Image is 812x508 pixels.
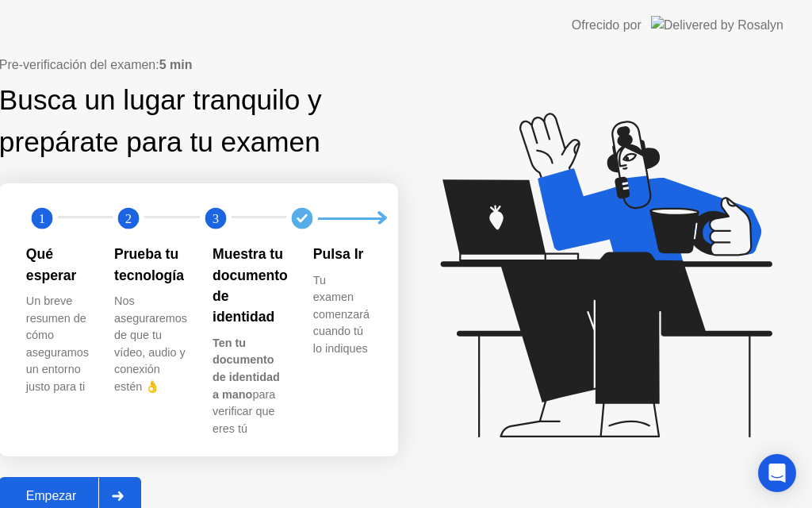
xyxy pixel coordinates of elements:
[4,489,98,503] div: Empezar
[159,58,193,71] b: 5 min
[39,211,45,226] text: 1
[313,272,370,358] div: Tu examen comenzará cuando tú lo indiques
[758,454,796,492] div: Open Intercom Messenger
[213,335,288,438] div: para verificar que eres tú
[313,244,370,264] div: Pulsa Ir
[213,337,280,401] b: Ten tu documento de identidad a mano
[26,244,89,286] div: Qué esperar
[651,16,783,34] img: Delivered by Rosalyn
[114,244,187,286] div: Prueba tu tecnología
[572,16,642,35] div: Ofrecido por
[26,293,89,396] div: Un breve resumen de cómo aseguramos un entorno justo para ti
[213,244,288,328] div: Muestra tu documento de identidad
[212,211,218,226] text: 3
[125,211,132,226] text: 2
[114,293,187,396] div: Nos aseguraremos de que tu vídeo, audio y conexión estén 👌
